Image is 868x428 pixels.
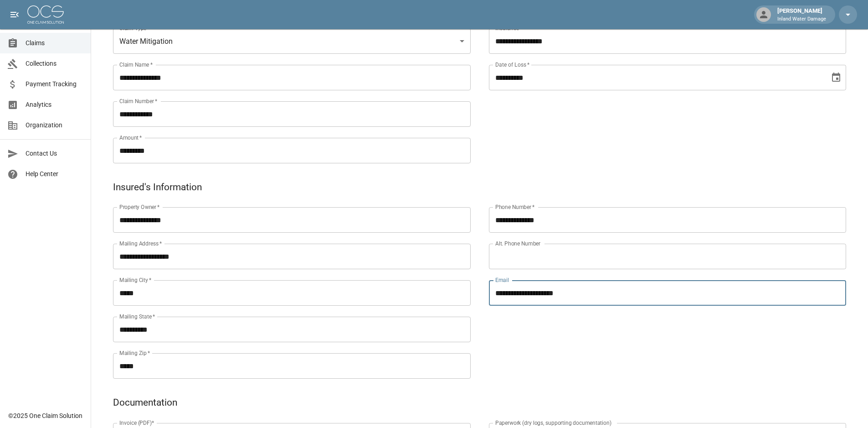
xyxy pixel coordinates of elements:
[495,203,534,211] label: Phone Number
[119,240,162,247] label: Mailing Address
[26,169,83,179] span: Help Center
[495,276,509,284] label: Email
[8,411,82,420] div: © 2025 One Claim Solution
[495,240,540,247] label: Alt. Phone Number
[119,276,152,284] label: Mailing City
[27,5,64,24] img: ocs-logo-white-transparent.png
[827,68,845,87] button: Choose date, selected date is Jun 27, 2025
[774,6,830,23] div: [PERSON_NAME]
[26,149,83,158] span: Contact Us
[777,16,826,23] p: Inland Water Damage
[113,28,471,54] div: Water Mitigation
[5,5,24,24] button: open drawer
[119,419,154,427] label: Invoice (PDF)*
[26,38,83,48] span: Claims
[495,61,529,68] label: Date of Loss
[26,59,83,68] span: Collections
[26,100,83,110] span: Analytics
[119,61,153,68] label: Claim Name
[26,79,83,89] span: Payment Tracking
[119,134,142,141] label: Amount
[119,203,160,211] label: Property Owner
[119,97,157,105] label: Claim Number
[495,419,611,427] label: Paperwork (dry logs, supporting documentation)
[26,120,83,130] span: Organization
[119,349,150,357] label: Mailing Zip
[119,313,155,320] label: Mailing State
